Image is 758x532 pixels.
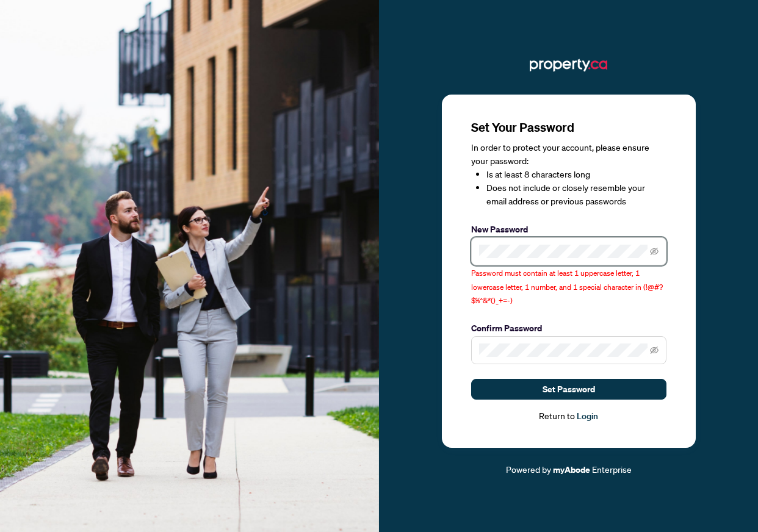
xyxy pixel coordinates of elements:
[553,463,590,476] a: myAbode
[592,464,632,475] span: Enterprise
[530,56,607,75] img: ma-logo
[543,379,595,399] span: Set Password
[471,409,666,423] div: Return to
[577,411,598,422] a: Login
[471,322,666,335] label: Confirm Password
[506,464,551,475] span: Powered by
[650,346,659,354] span: eye-invisible
[471,141,666,208] div: In order to protect your account, please ensure your password:
[471,379,666,400] button: Set Password
[486,181,666,208] li: Does not include or closely resemble your email address or previous passwords
[650,247,659,256] span: eye-invisible
[471,223,666,236] label: New Password
[486,168,666,181] li: Is at least 8 characters long
[471,268,663,306] span: Password must contain at least 1 uppercase letter, 1 lowercase letter, 1 number, and 1 special ch...
[471,119,666,136] h3: Set Your Password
